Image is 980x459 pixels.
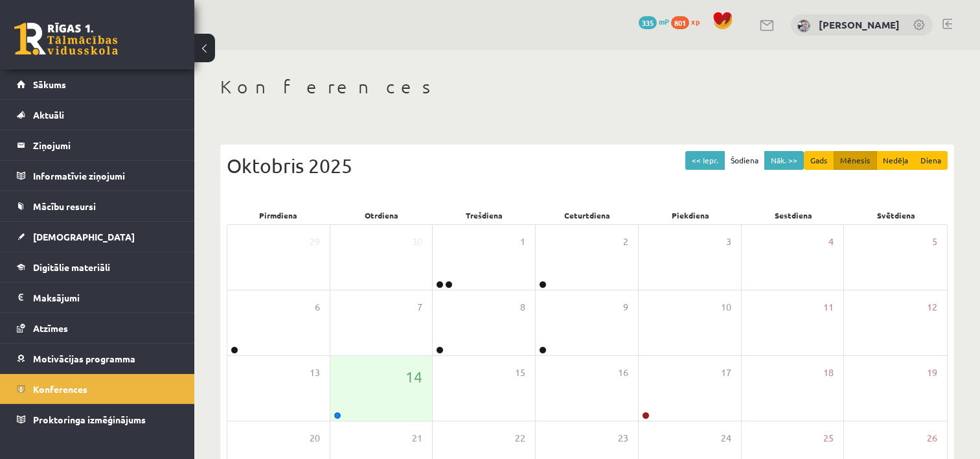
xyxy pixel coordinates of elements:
[17,374,178,404] a: Konferences
[33,109,64,121] span: Aktuāli
[14,23,118,55] a: Rīgas 1. Tālmācības vidusskola
[659,16,669,27] span: mP
[17,313,178,343] a: Atzīmes
[515,431,525,445] span: 22
[33,130,178,160] legend: Ziņojumi
[515,366,525,380] span: 15
[671,16,689,29] span: 801
[33,383,87,395] span: Konferences
[315,300,320,314] span: 6
[412,431,422,445] span: 21
[797,19,810,32] img: Kristīne Vītola
[927,300,937,314] span: 12
[17,252,178,282] a: Digitālie materiāli
[536,206,639,224] div: Ceturtdiena
[33,261,110,273] span: Digitālie materiāli
[823,366,834,380] span: 18
[33,78,66,90] span: Sākums
[721,366,731,380] span: 17
[671,16,706,27] a: 801 xp
[804,151,834,170] button: Gads
[17,100,178,130] a: Aktuāli
[310,235,320,249] span: 29
[520,300,525,314] span: 8
[33,414,146,425] span: Proktoringa izmēģinājums
[618,366,628,380] span: 16
[227,206,330,224] div: Pirmdiena
[914,151,948,170] button: Diena
[639,16,669,27] a: 335 mP
[623,300,628,314] span: 9
[17,69,178,99] a: Sākums
[17,222,178,252] a: [DEMOGRAPHIC_DATA]
[405,366,422,388] span: 14
[764,151,804,170] button: Nāk. >>
[520,235,525,249] span: 1
[33,161,178,191] legend: Informatīvie ziņojumi
[927,366,937,380] span: 19
[330,206,433,224] div: Otrdiena
[33,283,178,312] legend: Maksājumi
[724,151,765,170] button: Šodiena
[691,16,700,27] span: xp
[17,161,178,191] a: Informatīvie ziņojumi
[823,431,834,445] span: 25
[618,431,628,445] span: 23
[417,300,422,314] span: 7
[834,151,877,170] button: Mēnesis
[412,235,422,249] span: 30
[33,353,135,364] span: Motivācijas programma
[220,76,954,98] h1: Konferences
[33,231,135,242] span: [DEMOGRAPHIC_DATA]
[639,206,742,224] div: Piekdiena
[17,405,178,434] a: Proktoringa izmēģinājums
[33,322,68,334] span: Atzīmes
[310,431,320,445] span: 20
[819,18,900,31] a: [PERSON_NAME]
[433,206,536,224] div: Trešdiena
[927,431,937,445] span: 26
[721,300,731,314] span: 10
[17,344,178,373] a: Motivācijas programma
[227,151,948,180] div: Oktobris 2025
[639,16,657,29] span: 335
[876,151,915,170] button: Nedēļa
[823,300,834,314] span: 11
[726,235,731,249] span: 3
[721,431,731,445] span: 24
[845,206,948,224] div: Svētdiena
[685,151,725,170] button: << Iepr.
[17,130,178,160] a: Ziņojumi
[17,191,178,221] a: Mācību resursi
[310,366,320,380] span: 13
[17,283,178,312] a: Maksājumi
[742,206,845,224] div: Sestdiena
[932,235,937,249] span: 5
[33,200,96,212] span: Mācību resursi
[828,235,834,249] span: 4
[623,235,628,249] span: 2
